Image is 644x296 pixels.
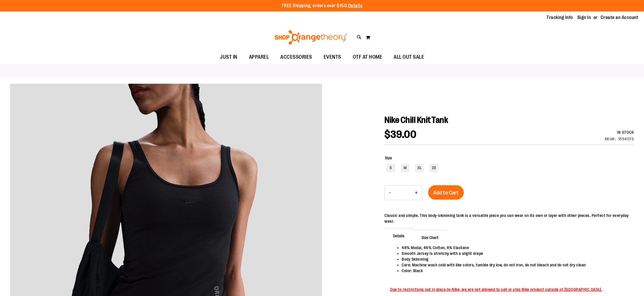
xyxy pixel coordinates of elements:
span: JUST IN [220,51,237,64]
span: Add to Cart [433,190,459,196]
div: Classic and simple. This body-skimming tank is a versatile piece you can wear on its own or layer... [384,213,634,224]
span: Nike Chill Knit Tank [384,115,448,125]
span: Size Chart [413,230,447,245]
a: Tracking Info [547,14,573,21]
div: S [386,164,395,172]
span: OTF AT HOME [353,51,382,64]
span: ACCESSORIES [280,51,312,64]
div: 1554075 [618,136,634,142]
div: In stock [605,129,634,135]
span: ALL OUT SALE [394,51,424,64]
li: 48% Modal, 46% Cotton, 6% Elastane [402,245,628,251]
span: EVENTS [324,51,341,64]
span: Details [384,228,413,243]
strong: SKU [605,137,616,141]
span: Due to restrictions put in place by Nike, we are not allowed to sell or ship Nike product outside... [390,287,602,292]
span: Size [385,156,392,160]
input: Product quantity [395,186,411,200]
span: $39.00 [384,129,416,140]
li: Body Skimming [402,256,628,262]
li: Color: Black [402,268,628,274]
a: Create an Account [601,14,639,21]
div: M [401,164,409,172]
li: Smooth Jersey is stretchy with a slight drape [402,251,628,256]
div: XL [415,164,424,172]
img: Shop Orangetheory [274,30,348,45]
li: Care: Machine wash cold with like colors, tumble dry low, do not iron, do not bleach and do not d... [402,262,628,268]
button: Add to Cart [428,185,464,200]
button: Decrease product quantity [385,186,395,200]
a: Details [348,3,363,8]
p: FREE Shipping, orders over $150. [282,3,363,9]
span: APPAREL [249,51,269,64]
a: Sign In [577,14,591,21]
div: 2X [430,164,438,172]
div: Availability [605,129,634,135]
button: Increase product quantity [411,186,422,200]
